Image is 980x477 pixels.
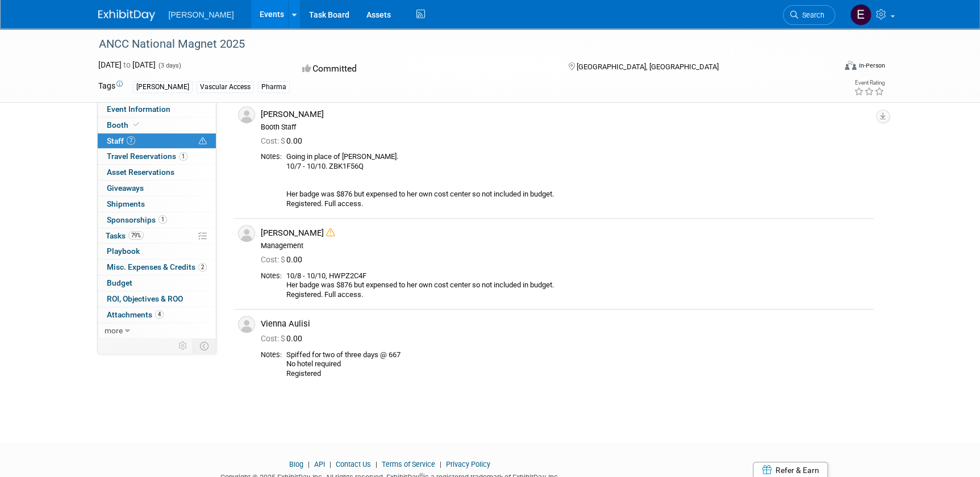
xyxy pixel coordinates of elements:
a: Terms of Service [382,460,435,468]
span: Sponsorships [107,215,167,224]
div: Notes: [261,350,282,359]
div: Going in place of [PERSON_NAME]. 10/7 - 10/10. ZBK1F56Q Her badge was $876 but expensed to her ow... [286,152,869,208]
span: Search [798,11,824,19]
a: Sponsorships1 [98,212,216,228]
span: to [122,60,132,69]
div: Vascular Access [197,81,254,93]
div: Event Format [768,59,885,76]
a: Blog [289,460,303,468]
span: [DATE] [DATE] [98,60,156,69]
span: 79% [128,231,144,240]
a: Contact Us [336,460,371,468]
span: | [327,460,334,468]
img: Associate-Profile-5.png [238,316,255,333]
a: Staff7 [98,133,216,149]
a: more [98,323,216,338]
div: Management [261,241,869,250]
span: more [105,326,123,335]
a: Tasks79% [98,228,216,244]
i: Booth reservation complete [134,122,139,128]
span: 1 [159,215,167,224]
span: 0.00 [261,255,307,264]
a: Budget [98,275,216,291]
span: Cost: $ [261,255,286,264]
a: Booth [98,118,216,133]
span: 0.00 [261,334,307,343]
span: | [305,460,312,468]
div: Notes: [261,152,282,161]
span: Cost: $ [261,136,286,145]
img: Format-Inperson.png [845,61,856,70]
span: ROI, Objectives & ROO [107,294,183,303]
a: Shipments [98,196,216,212]
span: (3 days) [157,62,181,69]
div: Committed [299,59,550,79]
div: [PERSON_NAME] [133,81,193,93]
div: Spiffed for two of three days @ 667 No hotel required Registered [286,350,869,379]
span: Asset Reservations [107,168,174,177]
span: 2 [198,263,207,271]
a: Giveaways [98,181,216,196]
span: Potential Scheduling Conflict -- at least one attendee is tagged in another overlapping event. [199,136,207,147]
a: Privacy Policy [446,460,490,468]
span: [PERSON_NAME] [169,10,234,19]
span: 7 [127,136,135,145]
a: ROI, Objectives & ROO [98,291,216,307]
div: ANCC National Magnet 2025 [95,34,818,55]
span: Event Information [107,104,170,114]
td: Toggle Event Tabs [193,338,216,353]
a: Travel Reservations1 [98,149,216,164]
a: Playbook [98,244,216,259]
span: Cost: $ [261,334,286,343]
span: Attachments [107,310,164,319]
span: Booth [107,120,141,129]
div: 10/8 - 10/10, HWPZ2C4F Her badge was $876 but expensed to her own cost center so not included in ... [286,271,869,300]
div: [PERSON_NAME] [261,109,869,120]
div: Event Rating [853,80,884,86]
img: Associate-Profile-5.png [238,106,255,123]
span: Travel Reservations [107,152,187,161]
span: | [373,460,380,468]
span: 1 [179,152,187,161]
div: Vienna Aulisi [261,319,869,329]
span: 0.00 [261,136,307,145]
a: Asset Reservations [98,165,216,180]
img: Emily Janik [850,4,871,26]
img: Associate-Profile-5.png [238,225,255,242]
img: ExhibitDay [98,10,155,21]
a: Event Information [98,102,216,117]
div: [PERSON_NAME] [261,228,869,238]
a: API [314,460,325,468]
a: Search [783,5,835,25]
span: Giveaways [107,183,144,193]
span: Playbook [107,246,140,256]
span: Staff [107,136,135,145]
div: Notes: [261,271,282,281]
div: In-Person [858,61,885,70]
a: Attachments4 [98,307,216,323]
span: Shipments [107,199,145,208]
span: | [437,460,444,468]
a: Misc. Expenses & Credits2 [98,260,216,275]
span: 4 [155,310,164,319]
i: Double-book Warning! [326,228,335,237]
span: Budget [107,278,132,287]
div: Pharma [258,81,290,93]
div: Booth Staff [261,123,869,132]
span: Tasks [106,231,144,240]
td: Tags [98,80,123,93]
span: Misc. Expenses & Credits [107,262,207,271]
span: [GEOGRAPHIC_DATA], [GEOGRAPHIC_DATA] [577,62,719,71]
td: Personalize Event Tab Strip [173,338,193,353]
